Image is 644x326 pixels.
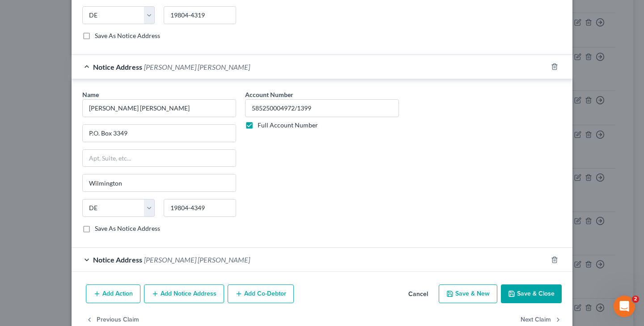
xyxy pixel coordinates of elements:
[144,284,224,303] button: Add Notice Address
[258,121,318,130] label: Full Account Number
[82,91,99,98] span: Name
[93,255,142,264] span: Notice Address
[83,174,236,191] input: Enter city...
[401,285,435,303] button: Cancel
[245,99,399,117] input: --
[164,6,236,24] input: Enter zip..
[82,99,236,117] input: Search by name...
[86,284,140,303] button: Add Action
[439,284,497,303] button: Save & New
[93,63,142,71] span: Notice Address
[632,296,639,303] span: 2
[245,90,293,99] label: Account Number
[501,284,562,303] button: Save & Close
[228,284,294,303] button: Add Co-Debtor
[95,224,160,233] label: Save As Notice Address
[83,125,236,142] input: Enter address...
[144,63,250,71] span: [PERSON_NAME] [PERSON_NAME]
[83,150,236,167] input: Apt, Suite, etc...
[144,255,250,264] span: [PERSON_NAME] [PERSON_NAME]
[164,199,236,217] input: Enter zip..
[95,31,160,40] label: Save As Notice Address
[614,296,635,317] iframe: Intercom live chat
